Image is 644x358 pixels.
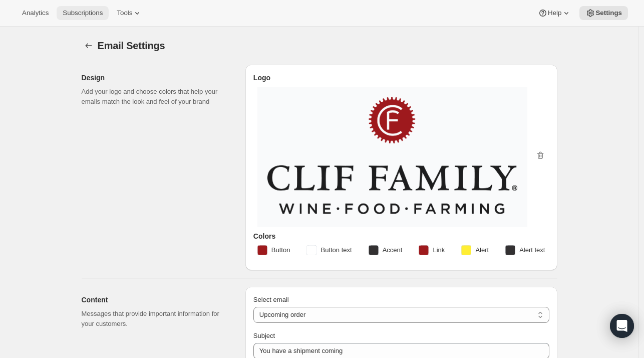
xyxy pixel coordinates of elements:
[63,9,103,17] span: Subscriptions
[532,6,577,20] button: Help
[271,245,290,255] span: Button
[455,242,495,258] button: Alert
[519,245,545,255] span: Alert text
[300,242,358,258] button: Button text
[111,6,148,20] button: Tools
[82,87,229,107] p: Add your logo and choose colors that help your emails match the look and feel of your brand
[253,332,275,339] span: Subject
[413,242,451,258] button: Link
[82,73,229,83] h2: Design
[363,242,409,258] button: Accent
[320,245,352,255] span: Button text
[251,242,296,258] button: Button
[253,73,549,83] h3: Logo
[475,245,489,255] span: Alert
[610,314,634,338] div: Open Intercom Messenger
[82,295,229,305] h2: Content
[16,6,55,20] button: Analytics
[383,245,403,255] span: Accent
[22,9,49,17] span: Analytics
[82,309,229,329] p: Messages that provide important information for your customers.
[82,39,96,53] button: Settings
[253,296,289,303] span: Select email
[433,245,445,255] span: Link
[548,9,561,17] span: Help
[98,40,165,51] span: Email Settings
[267,97,517,214] img: CFW_WineFoodFarm_Logo_704 - PNG.png
[117,9,132,17] span: Tools
[579,6,628,20] button: Settings
[57,6,109,20] button: Subscriptions
[595,9,622,17] span: Settings
[253,231,549,241] h3: Colors
[499,242,551,258] button: Alert text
